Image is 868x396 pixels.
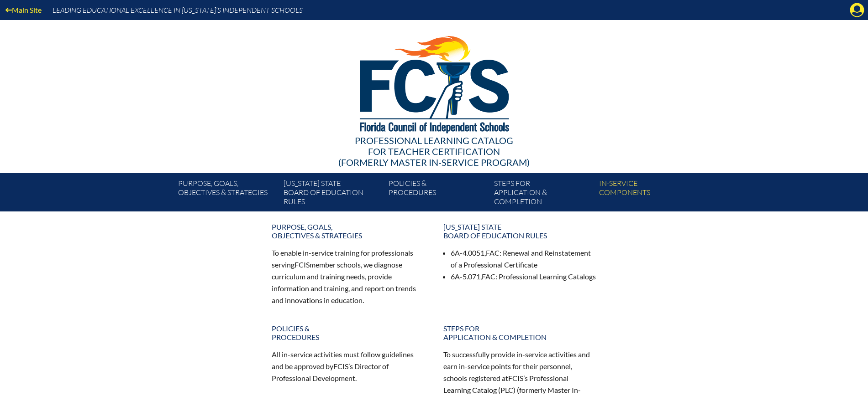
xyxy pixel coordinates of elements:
span: PLC [500,386,513,394]
span: FCIS [508,374,523,382]
span: FCIS [295,260,310,269]
span: FAC [482,272,495,281]
a: Steps forapplication & completion [438,320,602,345]
span: FCIS [333,362,348,370]
div: Professional Learning Catalog (formerly Master In-service Program) [171,135,697,168]
span: FAC [486,248,500,257]
p: To enable in-service training for professionals serving member schools, we diagnose curriculum an... [272,247,425,306]
a: [US_STATE] StateBoard of Education rules [438,219,602,243]
a: Main Site [2,4,45,16]
img: FCISlogo221.eps [340,20,528,144]
a: Policies &Procedures [385,177,490,211]
li: 6A-4.0051, : Renewal and Reinstatement of a Professional Certificate [451,247,597,271]
a: In-servicecomponents [595,177,700,211]
a: Policies &Procedures [266,320,431,345]
li: 6A-5.071, : Professional Learning Catalogs [451,271,597,283]
a: Purpose, goals,objectives & strategies [266,219,431,243]
a: [US_STATE] StateBoard of Education rules [280,177,385,211]
svg: Manage Account [850,3,864,17]
a: Steps forapplication & completion [490,177,595,211]
p: All in-service activities must follow guidelines and be approved by ’s Director of Professional D... [272,349,425,384]
a: Purpose, goals,objectives & strategies [174,177,279,211]
span: for Teacher Certification [368,146,500,157]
